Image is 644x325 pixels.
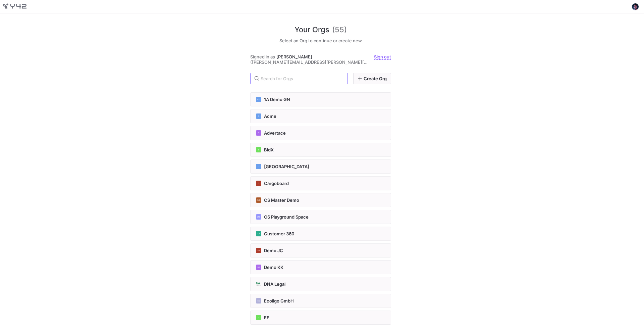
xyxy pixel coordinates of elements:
div: DK [256,265,261,270]
span: Customer 360 [264,231,294,236]
button: AAdvertace [250,126,391,140]
button: C3Customer 360 [250,227,391,241]
span: DNA Legal [264,281,285,287]
span: Ecoligo GmbH [264,298,294,304]
button: BBidX [250,143,391,157]
div: CPS [256,214,261,220]
span: [PERSON_NAME] [276,54,312,59]
div: A [256,113,261,119]
a: Sign out [374,54,391,60]
span: Your Orgs [294,24,329,35]
div: E [256,315,261,320]
div: DJ [256,248,261,253]
span: EF [264,315,269,320]
div: CMD [256,197,261,203]
div: 1DG [256,97,261,102]
span: Create Org [364,76,387,81]
button: https://storage.googleapis.com/y42-prod-data-exchange/images/M9X1iZ7XR18I6qoKqGs4hmrYEx0KgBAwWKAq... [250,277,391,291]
button: DKDemo KK [250,260,391,274]
div: EG [256,298,261,304]
button: C[GEOGRAPHIC_DATA] [250,159,391,174]
span: CS Playground Space [264,214,309,220]
div: C [256,181,261,186]
button: 1DG1A Demo GN [250,92,391,106]
span: Signed in as [250,54,275,59]
button: EEF [250,311,391,325]
h5: Select an Org to continue or create new [250,38,391,43]
div: A [256,130,261,136]
button: CPSCS Playground Space [250,210,391,224]
span: Cargoboard [264,181,289,186]
div: C3 [256,231,261,236]
a: Create Org [353,73,391,84]
button: CCargoboard [250,176,391,190]
span: [GEOGRAPHIC_DATA] [264,164,309,169]
span: Acme [264,113,276,119]
span: (55) [332,24,347,35]
button: https://storage.googleapis.com/y42-prod-data-exchange/images/zn2Dipnt5kSdWZ4U6JymtAUNwkc8DG3H2NRM... [631,3,639,11]
span: CS Master Demo [264,197,299,203]
span: 1A Demo GN [264,97,290,102]
span: Demo JC [264,248,283,253]
button: AAcme [250,109,391,123]
input: Search for Orgs [261,76,342,81]
img: https://storage.googleapis.com/y42-prod-data-exchange/images/M9X1iZ7XR18I6qoKqGs4hmrYEx0KgBAwWKAq... [256,281,261,287]
span: ([PERSON_NAME][EMAIL_ADDRESS][PERSON_NAME][DOMAIN_NAME]) [250,59,369,65]
button: CMDCS Master Demo [250,193,391,207]
span: Demo KK [264,265,283,270]
button: EGEcoligo GmbH [250,294,391,308]
span: Advertace [264,130,286,136]
div: B [256,147,261,152]
span: BidX [264,147,274,152]
button: DJDemo JC [250,243,391,258]
div: C [256,164,261,169]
